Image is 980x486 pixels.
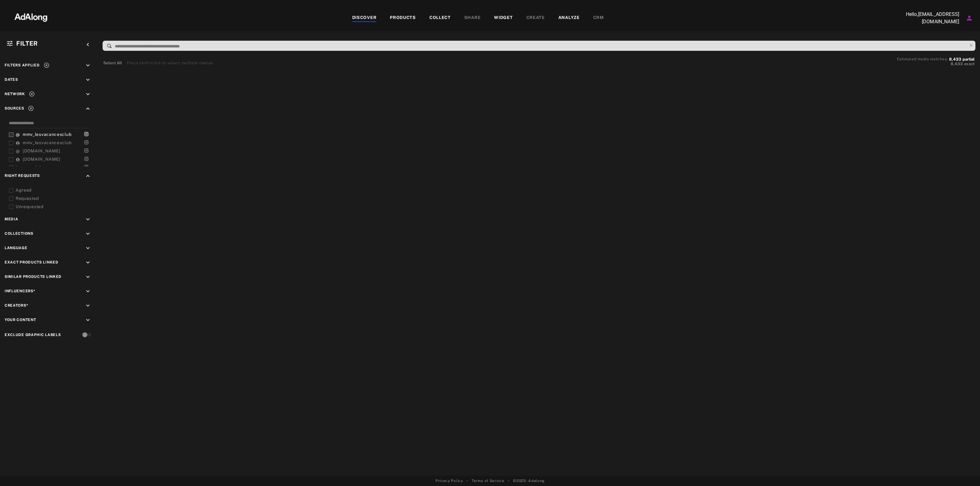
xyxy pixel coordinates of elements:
div: CRM [593,14,604,22]
i: keyboard_arrow_down [85,91,91,98]
span: [DOMAIN_NAME] [23,148,60,153]
span: • [508,478,510,484]
span: 8,433 [949,57,961,62]
div: WIDGET [494,14,513,22]
img: 63233d7d88ed69de3c212112c67096b6.png [4,8,58,26]
span: © 2025 - Adalong [513,478,545,484]
button: 8,433exact [897,61,974,67]
button: Select All [103,60,122,66]
div: PRODUCTS [390,14,416,22]
span: Dates [5,77,18,82]
div: CREATE [526,14,545,22]
i: keyboard_arrow_down [85,274,91,280]
i: keyboard_arrow_down [85,317,91,323]
i: keyboard_arrow_down [85,62,91,69]
span: mmvclub [23,165,42,170]
span: Influencers* [5,289,35,293]
span: Right Requests [5,174,40,178]
iframe: Chat Widget [949,457,980,486]
div: COLLECT [429,14,451,22]
span: 8,433 [951,62,963,66]
i: keyboard_arrow_up [85,173,91,179]
div: Press shift+click to select multiple medias [127,60,213,66]
i: keyboard_arrow_down [85,302,91,309]
a: Privacy Policy [435,478,463,484]
div: DISCOVER [352,14,377,22]
span: mmv_lesvacancesclub [23,132,71,137]
span: Media [5,217,18,221]
i: keyboard_arrow_up [85,105,91,112]
div: Exclude Graphic Labels [5,332,61,338]
span: Sources [5,106,24,110]
i: keyboard_arrow_down [85,245,91,252]
span: mmv_lesvacancesclub [23,140,71,145]
div: Widget de chat [949,457,980,486]
button: 8,433partial [949,58,974,61]
span: • [467,478,468,484]
span: Similar Products Linked [5,275,62,279]
span: Language [5,246,28,250]
a: Terms of Service [472,478,504,484]
span: Filter [16,40,38,47]
i: keyboard_arrow_down [85,216,91,223]
i: keyboard_arrow_down [85,259,91,266]
button: Account settings [964,13,974,23]
span: Collections [5,231,33,236]
span: Creators* [5,303,28,308]
span: Network [5,92,25,96]
span: [DOMAIN_NAME] [23,157,60,162]
i: keyboard_arrow_down [85,77,91,83]
div: SHARE [464,14,481,22]
i: keyboard_arrow_down [85,288,91,295]
span: Estimated media matches: [897,57,948,61]
div: Agreed [16,187,93,193]
span: Exact Products Linked [5,260,58,264]
span: Filters applied [5,63,40,67]
i: keyboard_arrow_left [85,41,91,48]
i: keyboard_arrow_down [85,230,91,237]
span: Your Content [5,318,36,322]
div: ANALYZE [558,14,580,22]
div: Requested [16,195,93,202]
p: Hello, [EMAIL_ADDRESS][DOMAIN_NAME] [898,11,959,25]
div: Unrequested [16,204,93,210]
